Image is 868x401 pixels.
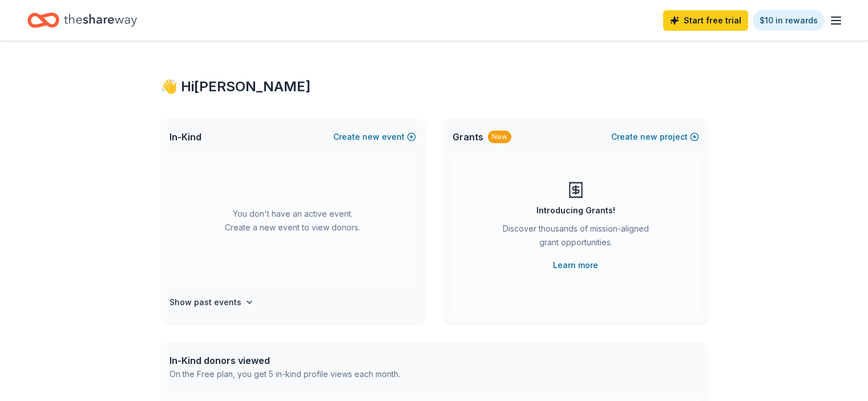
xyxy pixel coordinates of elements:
[169,354,400,367] div: In-Kind donors viewed
[169,295,254,309] button: Show past events
[169,295,241,309] h4: Show past events
[488,131,511,143] div: New
[640,130,657,144] span: new
[169,155,416,286] div: You don't have an active event. Create a new event to view donors.
[169,130,201,144] span: In-Kind
[333,130,416,144] button: Createnewevent
[362,130,380,144] span: new
[27,7,137,34] a: Home
[536,204,615,217] div: Introducing Grants!
[611,130,699,144] button: Createnewproject
[663,10,748,31] a: Start free trial
[160,78,708,96] div: 👋 Hi [PERSON_NAME]
[453,130,483,144] span: Grants
[498,222,653,254] div: Discover thousands of mission-aligned grant opportunities.
[553,258,598,272] a: Learn more
[169,367,400,381] div: On the Free plan, you get 5 in-kind profile views each month.
[753,10,825,31] a: $10 in rewards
